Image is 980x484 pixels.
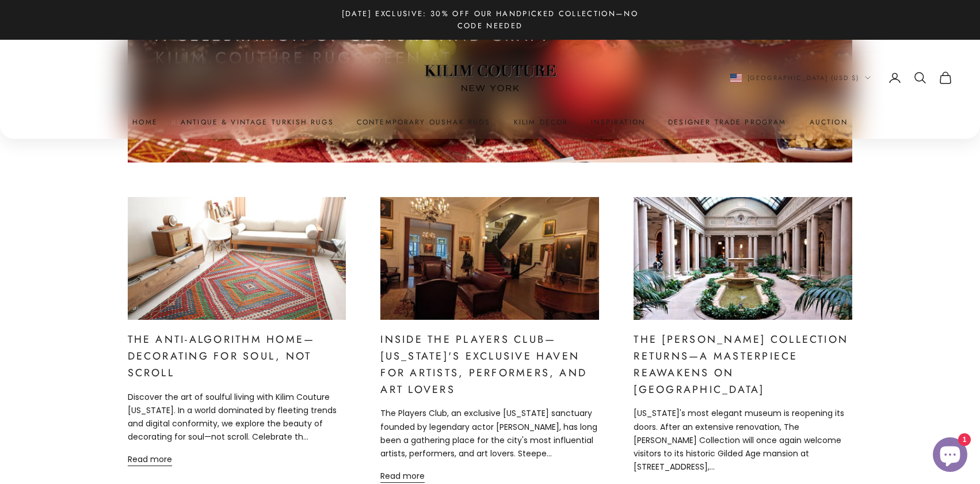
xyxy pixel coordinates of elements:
[28,116,952,128] nav: Primary navigation
[634,332,848,396] a: The [PERSON_NAME] Collection Returns—A Masterpiece Reawakens on [GEOGRAPHIC_DATA]
[634,407,852,473] p: [US_STATE]'s most elegant museum is reopening its doors. After an extensive renovation, The [PERS...
[128,391,346,444] p: Discover the art of soulful living with Kilim Couture [US_STATE]. In a world dominated by fleetin...
[132,116,158,128] a: Home
[514,116,569,128] summary: Kilim Decor
[380,407,599,460] p: The Players Club, an exclusive [US_STATE] sanctuary founded by legendary actor [PERSON_NAME], has...
[668,116,787,128] a: Designer Trade Program
[929,437,971,475] inbox-online-store-chat: Shopify online store chat
[730,73,871,83] button: Change country or currency
[380,332,587,396] a: Inside The Players Club—[US_STATE]'s Exclusive Haven for Artists, Performers, and Art Lovers
[730,71,953,85] nav: Secondary navigation
[329,7,651,32] p: [DATE] Exclusive: 30% Off Our Handpicked Collection—No Code Needed
[810,116,848,128] a: Auction
[591,116,645,128] a: Inspiration
[128,453,172,466] a: Read more
[748,73,860,83] span: [GEOGRAPHIC_DATA] (USD $)
[128,332,315,380] a: The Anti-Algorithm Home—Decorating for Soul, Not Scroll
[181,116,334,128] a: Antique & Vintage Turkish Rugs
[380,470,425,483] a: Read more
[357,116,491,128] a: Contemporary Oushak Rugs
